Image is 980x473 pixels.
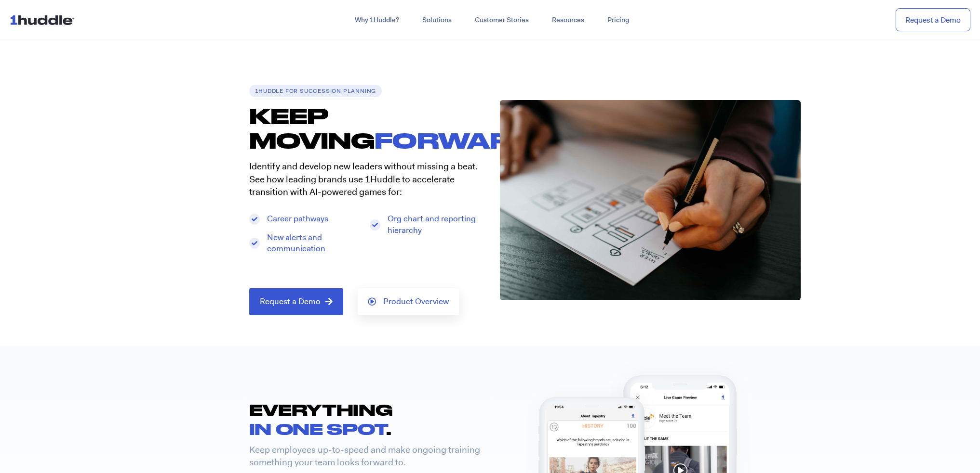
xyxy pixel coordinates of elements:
span: Product Overview [383,297,449,306]
p: Keep employees up-to-speed and make ongoing training something your team looks forward to. [249,444,483,469]
h2: EVERYTHING . [249,400,466,439]
p: Identify and develop new leaders without missing a beat. See how leading brands use 1Huddle to ac... [249,160,481,199]
a: Product Overview [358,288,459,315]
img: ... [10,11,79,29]
a: Resources [540,12,596,29]
font: KEEP MOVING [249,103,375,153]
span: Org chart and reporting hierarchy [385,213,481,236]
a: Why 1Huddle? [343,12,411,29]
span: Career pathways [265,213,328,225]
span: FORWARD [249,103,535,153]
a: Customer Stories [463,12,540,29]
a: Pricing [596,12,641,29]
a: Request a Demo [249,288,343,315]
a: Solutions [411,12,463,29]
a: Request a Demo [896,8,970,32]
h6: 1Huddle for Succession Planning [249,85,382,97]
span: New alerts and communication [265,232,360,255]
span: IN ONE SPOT [249,420,387,438]
span: Request a Demo [260,297,321,306]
